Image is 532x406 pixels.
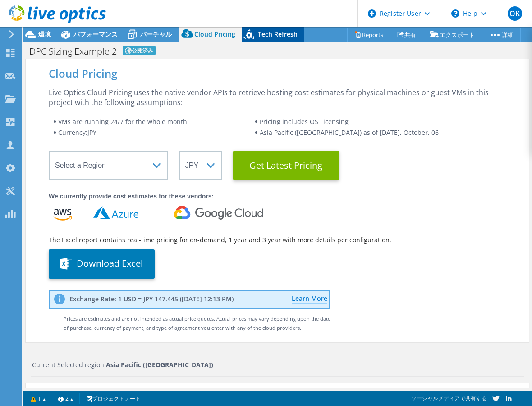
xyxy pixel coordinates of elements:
[49,235,506,245] div: The Excel report contains real-time pricing for on-demand, 1 year and 3 year with more details pe...
[73,30,118,38] span: パフォーマンス
[347,28,390,42] a: Reports
[24,393,52,404] a: 1
[58,128,96,137] span: Currency: JPY
[390,28,423,42] a: 共有
[292,294,327,304] a: Learn More
[69,295,234,303] p: Exchange Rate: 1 USD = JPY 147.445 ([DATE] 12:13 PM)
[140,30,172,38] span: バーチャル
[49,69,506,78] div: Cloud Pricing
[123,46,156,55] span: 公開済み
[32,360,524,370] div: Current Selected region:
[508,6,522,21] span: OK
[49,314,334,332] div: Prices are estimates and are not intended as actual price quotes. Actual prices may vary dependin...
[106,360,213,369] strong: Asia Pacific ([GEOGRAPHIC_DATA])
[194,30,235,38] span: Cloud Pricing
[411,394,487,402] span: ソーシャルメディアで共有する
[49,249,155,279] button: Download Excel
[49,193,214,200] strong: We currently provide cost estimates for these vendors:
[49,88,506,107] div: Live Optics Cloud Pricing uses the native vendor APIs to retrieve hosting cost estimates for phys...
[52,393,80,404] a: 2
[482,28,521,42] a: 詳細
[451,9,459,18] svg: \n
[423,28,482,42] a: エクスポート
[233,151,339,180] button: Get Latest Pricing
[58,117,187,126] span: VMs are running 24/7 for the whole month
[258,30,298,38] span: Tech Refresh
[260,128,439,137] span: Asia Pacific ([GEOGRAPHIC_DATA]) as of [DATE], October, 06
[260,117,349,126] span: Pricing includes OS Licensing
[29,47,117,56] h1: DPC Sizing Example 2
[79,393,147,404] a: プロジェクトノート
[38,30,51,38] span: 環境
